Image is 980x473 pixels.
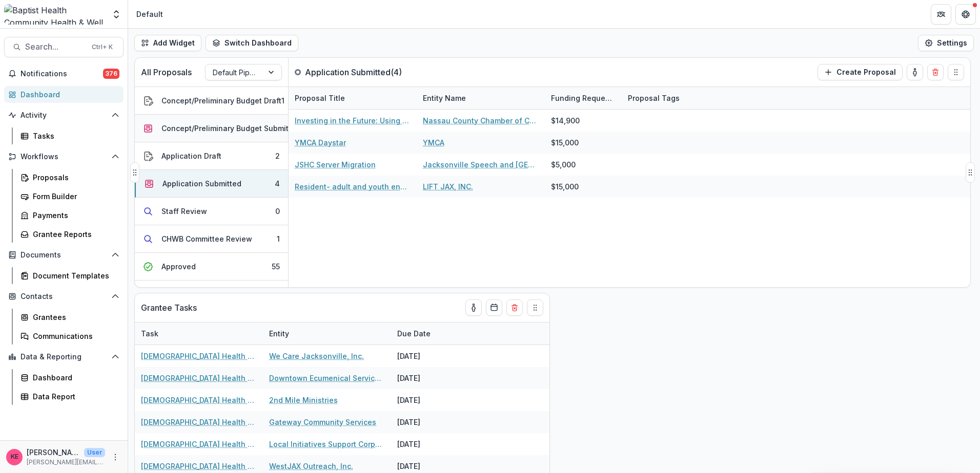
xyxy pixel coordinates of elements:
[141,395,257,405] a: [DEMOGRAPHIC_DATA] Health Strategic Investment Impact Report 2
[269,417,376,427] a: Gateway Community Services
[161,233,252,244] div: CHWB Committee Review
[275,150,280,161] div: 2
[16,309,124,326] a: Grantees
[545,87,622,109] div: Funding Requested
[134,35,201,51] button: Add Widget
[295,159,376,170] a: JSHC Server Migration
[4,86,124,103] a: Dashboard
[4,148,124,165] button: Open Workflows
[551,159,576,170] div: $5,000
[16,369,124,386] a: Dashboard
[417,87,545,109] div: Entity Name
[141,417,257,427] a: [DEMOGRAPHIC_DATA] Health Strategic Investment Impact Report 2
[27,447,80,458] p: [PERSON_NAME]
[486,299,502,316] button: Calendar
[295,181,411,192] a: Resident- adult and youth engagement
[16,328,124,345] a: Communications
[33,372,115,383] div: Dashboard
[423,115,539,126] a: Nassau County Chamber of Commerce
[272,261,280,272] div: 55
[33,331,115,341] div: Communications
[21,251,107,260] span: Documents
[33,172,115,183] div: Proposals
[135,253,288,281] button: Approved55
[21,353,107,361] span: Data & Reporting
[391,433,468,455] div: [DATE]
[527,299,543,316] button: Drag
[141,461,257,471] a: [DEMOGRAPHIC_DATA] Health Strategic Investment Impact Report 2
[21,89,115,100] div: Dashboard
[622,87,750,109] div: Proposal Tags
[305,66,402,78] p: Application Submitted ( 4 )
[33,391,115,402] div: Data Report
[141,351,257,361] a: [DEMOGRAPHIC_DATA] Health Strategic Investment Impact Report
[423,137,444,148] a: YMCA
[275,178,280,189] div: 4
[161,150,221,161] div: Application Draft
[161,95,281,106] div: Concept/Preliminary Budget Draft
[955,4,976,25] button: Get Help
[135,328,165,339] div: Task
[25,42,86,52] span: Search...
[277,233,280,244] div: 1
[161,261,196,272] div: Approved
[161,123,300,134] div: Concept/Preliminary Budget Submitted
[4,37,124,57] button: Search...
[391,322,468,345] div: Due Date
[948,64,964,80] button: Drag
[966,162,975,183] button: Drag
[545,93,622,103] div: Funding Requested
[391,328,437,339] div: Due Date
[269,351,364,361] a: We Care Jacksonville, Inc.
[275,206,280,217] div: 0
[423,181,473,192] a: LIFT JAX, INC.
[21,111,107,120] span: Activity
[109,451,121,463] button: More
[4,288,124,305] button: Open Contacts
[551,115,580,126] div: $14,900
[141,302,197,314] p: Grantee Tasks
[21,70,103,78] span: Notifications
[269,395,338,405] a: 2nd Mile Ministries
[16,127,124,144] a: Tasks
[135,198,288,225] button: Staff Review0
[21,153,107,161] span: Workflows
[465,299,482,316] button: toggle-assigned-to-me
[33,229,115,240] div: Grantee Reports
[135,170,288,198] button: Application Submitted4
[141,66,192,78] p: All Proposals
[84,448,105,457] p: User
[135,115,288,142] button: Concept/Preliminary Budget Submitted3
[33,210,115,221] div: Payments
[27,458,105,467] p: [PERSON_NAME][EMAIL_ADDRESS][DOMAIN_NAME]
[622,93,686,103] div: Proposal Tags
[206,35,298,51] button: Switch Dashboard
[135,225,288,253] button: CHWB Committee Review1
[135,322,263,345] div: Task
[130,162,139,183] button: Drag
[417,93,472,103] div: Entity Name
[289,87,417,109] div: Proposal Title
[4,4,105,25] img: Baptist Health Community Health & Well Being logo
[16,388,124,405] a: Data Report
[931,4,951,25] button: Partners
[109,4,124,25] button: Open entity switcher
[16,207,124,224] a: Payments
[269,373,385,383] a: Downtown Ecumenical Services Council - DESC
[161,206,207,217] div: Staff Review
[16,169,124,186] a: Proposals
[391,367,468,389] div: [DATE]
[289,93,351,103] div: Proposal Title
[33,191,115,202] div: Form Builder
[4,349,124,365] button: Open Data & Reporting
[33,312,115,322] div: Grantees
[16,267,124,284] a: Document Templates
[136,9,163,19] div: Default
[103,69,119,79] span: 376
[927,64,944,80] button: Delete card
[263,328,295,339] div: Entity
